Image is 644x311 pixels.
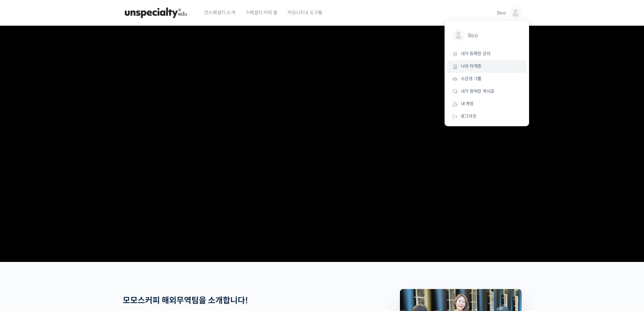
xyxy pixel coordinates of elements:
a: 홈 [2,215,45,231]
span: 내 계정 [461,101,474,107]
span: 나의 자격증 [461,63,482,69]
span: 로그아웃 [461,113,477,119]
span: 내가 참여한 게시글 [461,88,495,94]
span: 대화 [62,225,70,230]
span: 수강생 그룹 [461,76,482,82]
span: 내가 등록한 강의 [461,51,491,57]
a: 대화 [45,215,87,231]
a: Boo [447,24,526,48]
a: 설정 [87,215,130,231]
a: 내 계정 [447,98,526,110]
span: Boo [497,10,506,16]
strong: 모모스커피 해외무역팀을 소개합니다! [123,295,248,306]
span: 홈 [21,225,25,230]
a: 나의 자격증 [447,60,526,73]
a: 내가 참여한 게시글 [447,85,526,98]
span: Boo [468,29,518,42]
a: 로그아웃 [447,110,526,123]
a: 내가 등록한 강의 [447,48,526,60]
span: 설정 [104,225,113,230]
a: 수강생 그룹 [447,73,526,85]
